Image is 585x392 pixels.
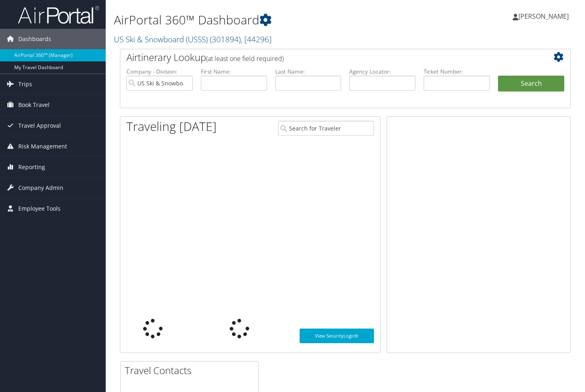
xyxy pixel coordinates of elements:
label: Last Name: [275,68,341,76]
span: Company Admin [18,178,63,198]
img: airportal-logo.png [18,5,99,24]
span: Employee Tools [18,198,61,219]
a: View SecurityLogic® [300,329,374,343]
span: Dashboards [18,29,51,49]
h2: Airtinerary Lookup [126,50,527,64]
button: Search [498,76,564,92]
h2: Travel Contacts [125,364,258,377]
h1: AirPortal 360™ Dashboard [114,11,422,28]
a: [PERSON_NAME] [513,4,577,28]
label: First Name: [201,68,267,76]
span: Travel Approval [18,115,61,136]
label: Company - Division: [126,68,193,76]
span: ( 301894 ) [210,34,241,45]
span: (at least one field required) [206,54,284,63]
a: US Ski & Snowboard (USSS) [114,34,272,45]
span: [PERSON_NAME] [518,12,569,21]
span: Reporting [18,157,45,177]
h1: Traveling [DATE] [126,118,217,135]
label: Ticket Number: [424,68,490,76]
input: Search for Traveler [278,121,374,136]
span: Book Travel [18,95,50,115]
span: Trips [18,74,32,94]
span: , [ 44296 ] [241,34,272,45]
label: Agency Locator: [349,68,415,76]
span: Risk Management [18,136,67,157]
